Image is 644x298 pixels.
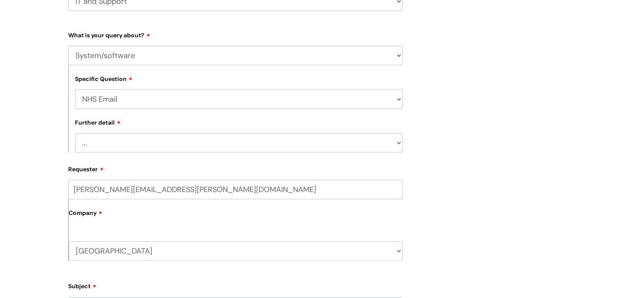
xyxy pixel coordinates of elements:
label: Subject [68,280,403,290]
label: Specific Question [75,74,133,83]
label: Further detail [75,118,121,126]
input: Email [68,180,403,199]
label: What is your query about? [68,29,403,39]
label: Company [69,206,403,226]
label: Requester [68,163,403,173]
